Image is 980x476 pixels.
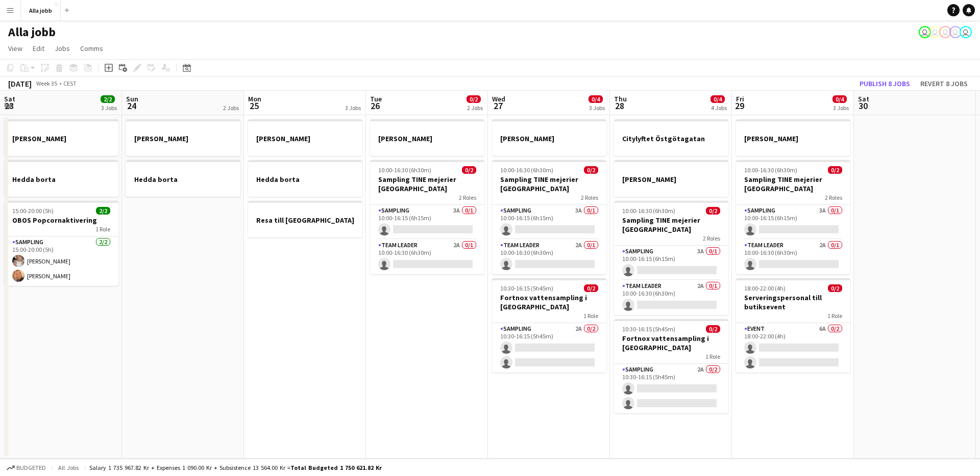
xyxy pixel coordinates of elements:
[370,119,484,156] app-job-card: [PERSON_NAME]
[614,134,728,143] h3: Citylyftet Östgötagatan
[51,42,74,55] a: Jobs
[736,278,850,373] app-job-card: 18:00-22:00 (4h)0/2Serveringspersonal till butiksevent1 RoleEvent6A0/218:00-22:00 (4h)
[828,284,842,292] span: 0/2
[290,464,382,471] span: Total Budgeted 1 750 621.82 kr
[736,240,850,274] app-card-role: Team Leader2A0/110:00-16:30 (6h30m)
[612,100,627,112] span: 28
[949,26,962,38] app-user-avatar: Hedda Lagerbielke
[126,134,240,143] h3: [PERSON_NAME]
[736,134,850,143] h3: [PERSON_NAME]
[744,166,797,174] span: 10:00-16:30 (6h30m)
[919,26,931,38] app-user-avatar: Stina Dahl
[3,100,15,112] span: 23
[622,325,675,333] span: 10:30-16:15 (5h45m)
[4,175,118,184] h3: Hedda borta
[89,464,382,471] div: Salary 1 735 967.82 kr + Expenses 1 090.00 kr + Subsistence 13 564.00 kr =
[467,95,481,103] span: 0/2
[80,44,103,53] span: Comms
[614,334,728,352] h3: Fortnox vattensampling i [GEOGRAPHIC_DATA]
[584,166,598,174] span: 0/2
[467,104,483,112] div: 2 Jobs
[4,201,118,286] app-job-card: 15:00-20:00 (5h)2/2OBOS Popcornaktivering1 RoleSampling2/215:00-20:00 (5h)[PERSON_NAME][PERSON_NAME]
[589,104,605,112] div: 3 Jobs
[706,325,720,333] span: 0/2
[614,119,728,156] div: Citylyftet Östgötagatan
[736,119,850,156] div: [PERSON_NAME]
[95,225,110,233] span: 1 Role
[21,1,61,20] button: Alla jobb
[736,175,850,193] h3: Sampling TINE mejerier [GEOGRAPHIC_DATA]
[223,104,239,112] div: 2 Jobs
[370,160,484,274] app-job-card: 10:00-16:30 (6h30m)0/2Sampling TINE mejerier [GEOGRAPHIC_DATA]2 RolesSampling3A0/110:00-16:15 (6h...
[248,160,362,197] app-job-card: Hedda borta
[247,100,261,112] span: 25
[248,216,362,225] h3: Resa till [GEOGRAPHIC_DATA]
[858,94,869,103] span: Sat
[492,175,606,193] h3: Sampling TINE mejerier [GEOGRAPHIC_DATA]
[929,26,941,38] app-user-avatar: August Löfgren
[583,312,598,320] span: 1 Role
[126,119,240,156] div: [PERSON_NAME]
[462,166,476,174] span: 0/2
[589,95,603,103] span: 0/4
[4,119,118,156] app-job-card: [PERSON_NAME]
[34,80,59,87] span: Week 35
[33,44,44,53] span: Edit
[4,236,118,286] app-card-role: Sampling2/215:00-20:00 (5h)[PERSON_NAME][PERSON_NAME]
[4,216,118,225] h3: OBOS Popcornaktivering
[125,100,138,112] span: 24
[736,293,850,311] h3: Serveringspersonal till butiksevent
[370,240,484,274] app-card-role: Team Leader2A0/110:00-16:30 (6h30m)
[4,134,118,143] h3: [PERSON_NAME]
[16,464,46,471] span: Budgeted
[345,104,361,112] div: 3 Jobs
[492,94,505,103] span: Wed
[736,160,850,274] div: 10:00-16:30 (6h30m)0/2Sampling TINE mejerier [GEOGRAPHIC_DATA]2 RolesSampling3A0/110:00-16:15 (6h...
[63,80,77,87] div: CEST
[248,94,261,103] span: Mon
[101,104,117,112] div: 3 Jobs
[96,207,110,215] span: 2/2
[736,205,850,240] app-card-role: Sampling3A0/110:00-16:15 (6h15m)
[492,278,606,373] app-job-card: 10:30-16:15 (5h45m)0/2Fortnox vattensampling i [GEOGRAPHIC_DATA]1 RoleSampling2A0/210:30-16:15 (5...
[491,100,505,112] span: 27
[500,284,553,292] span: 10:30-16:15 (5h45m)
[492,323,606,373] app-card-role: Sampling2A0/210:30-16:15 (5h45m)
[4,94,15,103] span: Sat
[492,293,606,311] h3: Fortnox vattensampling i [GEOGRAPHIC_DATA]
[614,160,728,197] app-job-card: [PERSON_NAME]
[828,166,842,174] span: 0/2
[248,201,362,237] app-job-card: Resa till [GEOGRAPHIC_DATA]
[960,26,972,38] app-user-avatar: Emil Hasselberg
[492,134,606,143] h3: [PERSON_NAME]
[248,175,362,184] h3: Hedda borta
[4,160,118,197] div: Hedda borta
[736,323,850,373] app-card-role: Event6A0/218:00-22:00 (4h)
[4,42,27,55] a: View
[29,42,48,55] a: Edit
[706,207,720,215] span: 0/2
[614,94,627,103] span: Thu
[12,207,54,215] span: 15:00-20:00 (5h)
[459,194,476,201] span: 2 Roles
[492,205,606,240] app-card-role: Sampling3A0/110:00-16:15 (6h15m)
[825,194,842,201] span: 2 Roles
[832,95,847,103] span: 0/4
[378,166,431,174] span: 10:00-16:30 (6h30m)
[369,100,382,112] span: 26
[492,119,606,156] app-job-card: [PERSON_NAME]
[614,246,728,280] app-card-role: Sampling3A0/110:00-16:15 (6h15m)
[705,353,720,360] span: 1 Role
[614,319,728,413] div: 10:30-16:15 (5h45m)0/2Fortnox vattensampling i [GEOGRAPHIC_DATA]1 RoleSampling2A0/210:30-16:15 (5...
[622,207,675,215] span: 10:00-16:30 (6h30m)
[8,78,32,89] div: [DATE]
[734,100,744,112] span: 29
[126,175,240,184] h3: Hedda borta
[856,100,869,112] span: 30
[614,201,728,315] div: 10:00-16:30 (6h30m)0/2Sampling TINE mejerier [GEOGRAPHIC_DATA]2 RolesSampling3A0/110:00-16:15 (6h...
